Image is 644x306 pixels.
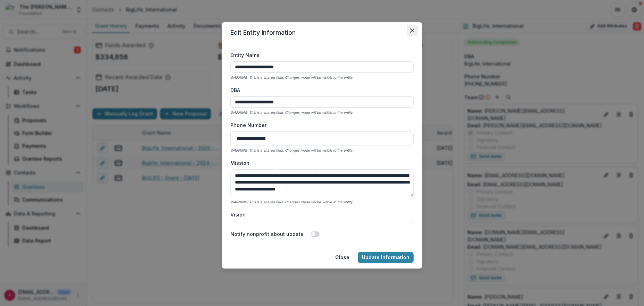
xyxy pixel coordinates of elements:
[230,211,409,218] label: Vision
[358,252,414,263] button: Update Information
[407,25,418,36] button: Close
[230,75,354,79] i: WARNING: This is a shared field. Changes made will be visible to the entity.
[230,148,354,152] i: WARNING: This is a shared field. Changes made will be visible to the entity.
[230,230,304,238] label: Notify nonprofit about update
[230,159,409,167] label: Mission
[230,51,409,59] label: Entity Name
[230,86,409,94] label: DBA
[230,121,409,129] label: Phone Number
[331,252,354,263] button: Close
[222,22,422,43] header: Edit Entity Information
[230,110,354,114] i: WARNING: This is a shared field. Changes made will be visible to the entity.
[230,200,354,204] i: WARNING: This is a shared field. Changes made will be visible to the entity.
